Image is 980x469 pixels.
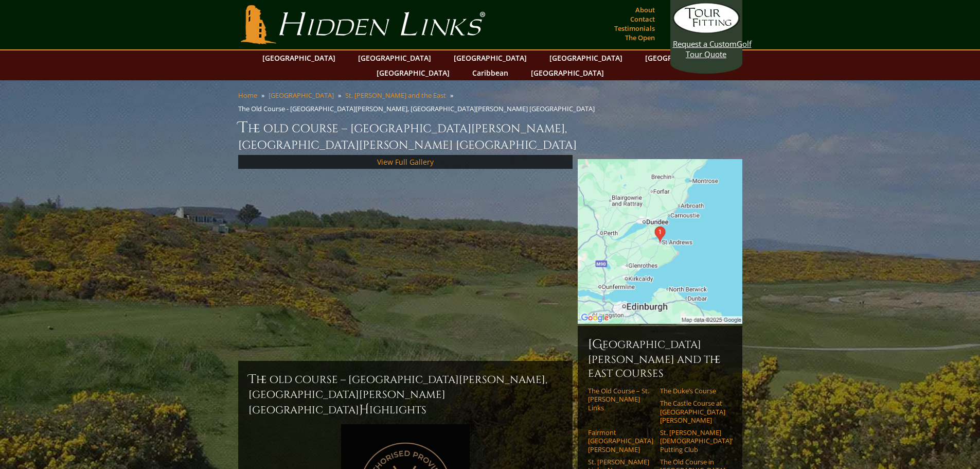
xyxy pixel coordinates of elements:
a: Caribbean [467,65,513,80]
a: [GEOGRAPHIC_DATA] [640,50,723,65]
a: The Castle Course at [GEOGRAPHIC_DATA][PERSON_NAME] [660,399,725,424]
a: Testimonials [612,21,657,36]
span: H [359,402,369,418]
a: The Old Course – St. [PERSON_NAME] Links [588,387,653,412]
a: About [633,3,657,17]
a: View Full Gallery [377,157,434,167]
a: [GEOGRAPHIC_DATA] [544,50,628,65]
a: The Duke’s Course [660,387,725,395]
a: [GEOGRAPHIC_DATA] [353,50,436,65]
h6: [GEOGRAPHIC_DATA][PERSON_NAME] and the East Courses [588,336,732,380]
span: Request a Custom [673,39,737,49]
h1: The Old Course – [GEOGRAPHIC_DATA][PERSON_NAME], [GEOGRAPHIC_DATA][PERSON_NAME] [GEOGRAPHIC_DATA] [238,117,742,153]
a: Contact [628,12,657,26]
img: Google Map of St Andrews Links, St Andrews, United Kingdom [578,159,742,324]
a: Fairmont [GEOGRAPHIC_DATA][PERSON_NAME] [588,428,653,454]
a: [GEOGRAPHIC_DATA] [449,50,532,65]
a: St. [PERSON_NAME] and the East [345,91,446,100]
a: [GEOGRAPHIC_DATA] [257,50,341,65]
a: [GEOGRAPHIC_DATA] [526,65,609,80]
li: The Old Course - [GEOGRAPHIC_DATA][PERSON_NAME], [GEOGRAPHIC_DATA][PERSON_NAME] [GEOGRAPHIC_DATA] [238,104,599,113]
a: St. [PERSON_NAME] [DEMOGRAPHIC_DATA]’ Putting Club [660,428,725,454]
a: Home [238,91,257,100]
a: Request a CustomGolf Tour Quote [673,3,740,59]
a: The Open [622,30,657,45]
a: [GEOGRAPHIC_DATA] [371,65,455,80]
a: [GEOGRAPHIC_DATA] [269,91,334,100]
h2: The Old Course – [GEOGRAPHIC_DATA][PERSON_NAME], [GEOGRAPHIC_DATA][PERSON_NAME] [GEOGRAPHIC_DATA]... [248,371,562,418]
